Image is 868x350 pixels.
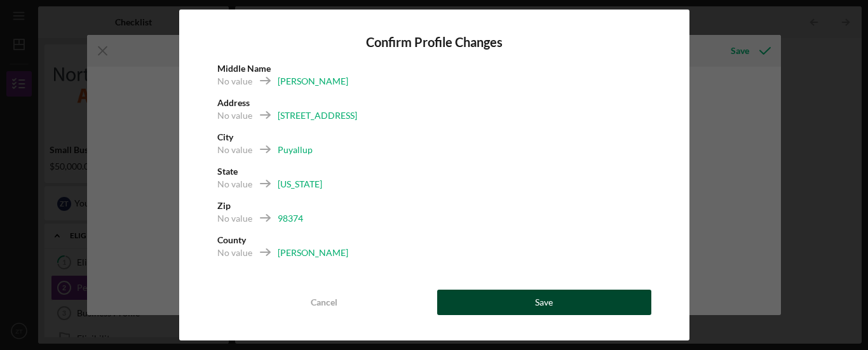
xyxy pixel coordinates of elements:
b: County [217,234,246,245]
div: No value [217,109,252,122]
div: [PERSON_NAME] [278,246,348,259]
div: No value [217,212,252,225]
b: City [217,131,233,142]
div: Cancel [311,290,337,315]
button: Save [437,290,651,315]
div: No value [217,75,252,88]
button: Cancel [217,290,431,315]
div: Puyallup [278,144,313,156]
div: [STREET_ADDRESS] [278,109,357,122]
h4: Confirm Profile Changes [217,35,651,50]
div: No value [217,246,252,259]
div: No value [217,178,252,191]
div: [PERSON_NAME] [278,75,348,88]
div: No value [217,144,252,156]
div: [US_STATE] [278,178,322,191]
b: State [217,166,238,177]
b: Address [217,97,250,108]
b: Zip [217,200,231,211]
div: Save [535,290,553,315]
b: Middle Name [217,63,271,74]
div: 98374 [278,212,303,225]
